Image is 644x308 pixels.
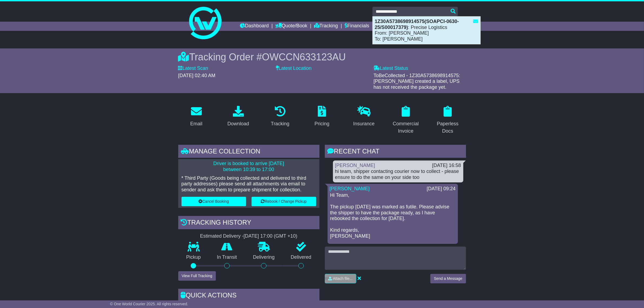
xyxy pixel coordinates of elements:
a: Paperless Docs [430,104,466,137]
div: Manage collection [178,145,319,159]
a: Financials [345,22,369,31]
span: ToBeCollected - 1Z30A5738698914575: [PERSON_NAME] created a label, UPS has not received the packa... [374,73,460,90]
div: Pricing [315,120,329,127]
a: Insurance [350,104,378,129]
div: : Precise Logistics From: [PERSON_NAME] To: [PERSON_NAME] [373,17,480,44]
button: Send a Message [430,274,466,283]
div: Download [227,120,249,127]
span: OWCCN633123AU [262,51,346,63]
a: Dashboard [240,22,269,31]
strong: 1Z30A5738698914575(SOAPCI-0630-25/S00017379) [375,19,459,30]
p: Driver is booked to arrive [DATE] between 10:39 to 17:00 [181,161,316,172]
span: © One World Courier 2025. All rights reserved. [110,302,188,306]
a: Tracking [267,104,293,129]
div: Quick Actions [178,289,319,303]
div: Tracking Order # [178,51,466,63]
p: Delivering [245,254,283,260]
div: Insurance [353,120,375,127]
div: Estimated Delivery - [178,233,319,239]
p: Delivered [283,254,319,260]
label: Latest Status [374,65,408,71]
span: [DATE] 02:40 AM [178,73,216,78]
div: [DATE] 09:24 [427,186,456,192]
p: Pickup [178,254,209,260]
a: [PERSON_NAME] [335,163,375,168]
div: [DATE] 17:00 (GMT +10) [244,233,298,239]
label: Latest Scan [178,65,208,71]
div: hi team, shipper contacting courier now to collect - please ensure to do the same on your side too [335,169,461,180]
p: In Transit [209,254,245,260]
div: Paperless Docs [433,120,463,135]
a: Pricing [311,104,333,129]
p: Hi Team, The pickup [DATE] was marked as futile. Please advise the shipper to have the package re... [330,192,455,239]
button: Rebook / Change Pickup [252,197,316,206]
button: Cancel Booking [181,197,246,206]
button: View Full Tracking [178,271,216,281]
div: Tracking history [178,216,319,231]
div: Commercial Invoice [391,120,421,135]
p: * Third Party (Goods being collected and delivered to third party addresses) please send all atta... [181,175,316,193]
div: Tracking [271,120,289,127]
div: Email [190,120,202,127]
a: Commercial Invoice [388,104,424,137]
a: Download [224,104,253,129]
a: [PERSON_NAME] [330,186,370,191]
a: Email [187,104,206,129]
a: Tracking [314,22,338,31]
div: [DATE] 16:58 [432,163,461,169]
a: Quote/Book [275,22,307,31]
label: Latest Location [276,65,312,71]
div: RECENT CHAT [325,145,466,159]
